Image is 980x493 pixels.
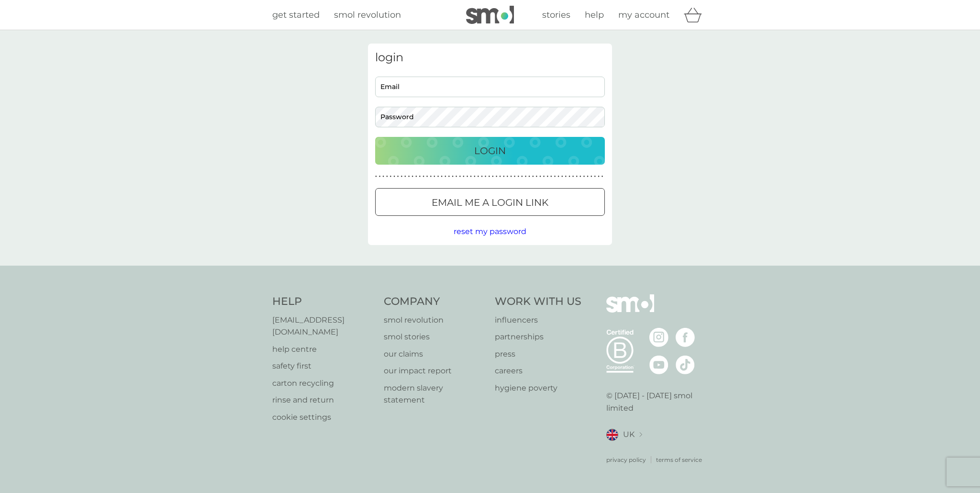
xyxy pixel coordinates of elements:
[499,174,501,179] p: ●
[495,331,581,343] p: partnerships
[445,174,446,179] p: ●
[543,174,545,179] p: ●
[404,174,406,179] p: ●
[495,314,581,326] p: influencers
[456,174,457,179] p: ●
[437,174,439,179] p: ●
[386,174,388,179] p: ●
[594,174,596,179] p: ●
[528,174,530,179] p: ●
[495,294,581,309] h4: Work With Us
[415,174,417,179] p: ●
[272,8,320,22] a: get started
[656,455,702,464] a: terms of service
[448,174,450,179] p: ●
[393,174,395,179] p: ●
[272,377,374,390] a: carton recycling
[495,365,581,377] a: careers
[546,174,548,179] p: ●
[585,10,604,20] span: help
[623,428,635,441] span: UK
[649,328,668,347] img: visit the smol Instagram page
[598,174,600,179] p: ●
[397,174,399,179] p: ●
[384,348,486,360] a: our claims
[587,174,589,179] p: ●
[454,227,526,236] span: reset my password
[585,8,604,22] a: help
[272,314,374,338] a: [EMAIL_ADDRESS][DOMAIN_NAME]
[434,174,435,179] p: ●
[441,174,443,179] p: ●
[454,225,526,238] button: reset my password
[272,360,374,372] p: safety first
[579,174,581,179] p: ●
[503,174,505,179] p: ●
[375,174,377,179] p: ●
[390,174,392,179] p: ●
[572,174,574,179] p: ●
[272,343,374,356] a: help centre
[583,174,585,179] p: ●
[676,355,695,374] img: visit the smol Tiktok page
[576,174,578,179] p: ●
[565,174,567,179] p: ●
[676,328,695,347] img: visit the smol Facebook page
[478,174,479,179] p: ●
[382,174,384,179] p: ●
[561,174,563,179] p: ●
[401,174,402,179] p: ●
[618,8,669,22] a: my account
[606,429,618,441] img: UK flag
[384,365,486,377] a: our impact report
[272,411,374,424] a: cookie settings
[412,174,413,179] p: ●
[384,294,486,309] h4: Company
[525,174,527,179] p: ●
[536,174,538,179] p: ●
[590,174,592,179] p: ●
[557,174,559,179] p: ●
[272,294,374,309] h4: Help
[272,394,374,406] a: rinse and return
[649,355,668,374] img: visit the smol Youtube page
[606,455,646,464] p: privacy policy
[510,174,512,179] p: ●
[384,382,486,406] a: modern slavery statement
[601,174,603,179] p: ●
[618,10,669,20] span: my account
[550,174,552,179] p: ●
[495,382,581,394] a: hygiene poverty
[517,174,519,179] p: ●
[532,174,534,179] p: ●
[568,174,570,179] p: ●
[426,174,428,179] p: ●
[334,8,401,22] a: smol revolution
[334,10,401,20] span: smol revolution
[384,314,486,326] a: smol revolution
[639,432,642,437] img: select a new location
[452,174,454,179] p: ●
[496,174,498,179] p: ●
[463,174,465,179] p: ●
[488,174,490,179] p: ●
[375,137,605,165] button: Login
[495,348,581,360] a: press
[507,174,509,179] p: ●
[375,51,605,65] h3: login
[474,143,506,158] p: Login
[408,174,410,179] p: ●
[375,188,605,216] button: Email me a login link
